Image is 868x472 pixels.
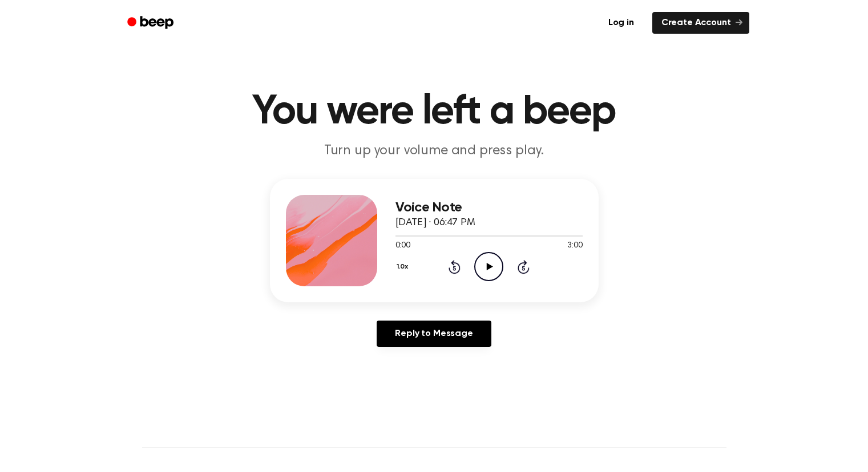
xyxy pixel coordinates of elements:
a: Beep [119,12,184,34]
a: Reply to Message [377,321,491,347]
h1: You were left a beep [142,91,726,133]
p: Turn up your volume and press play. [215,142,653,161]
span: 0:00 [395,240,410,252]
h3: Voice Note [395,200,583,215]
a: Log in [597,10,645,36]
span: [DATE] · 06:47 PM [395,218,475,228]
span: 3:00 [567,240,582,252]
button: 1.0x [395,257,413,277]
a: Create Account [652,12,749,34]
